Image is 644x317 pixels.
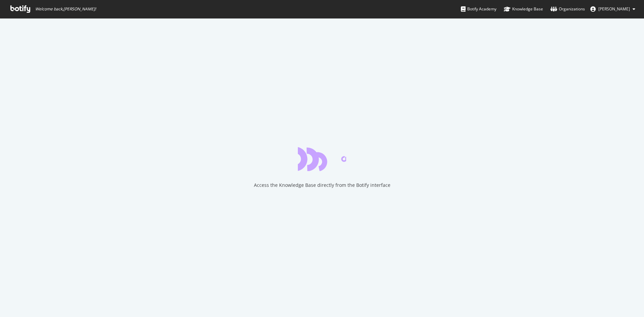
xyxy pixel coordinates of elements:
[550,6,585,12] div: Organizations
[35,6,96,12] span: Welcome back, [PERSON_NAME] !
[585,4,641,14] button: [PERSON_NAME]
[254,182,390,189] div: Access the Knowledge Base directly from the Botify interface
[461,6,496,12] div: Botify Academy
[298,147,346,171] div: animation
[504,6,543,12] div: Knowledge Base
[598,6,630,12] span: Marta Plaza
